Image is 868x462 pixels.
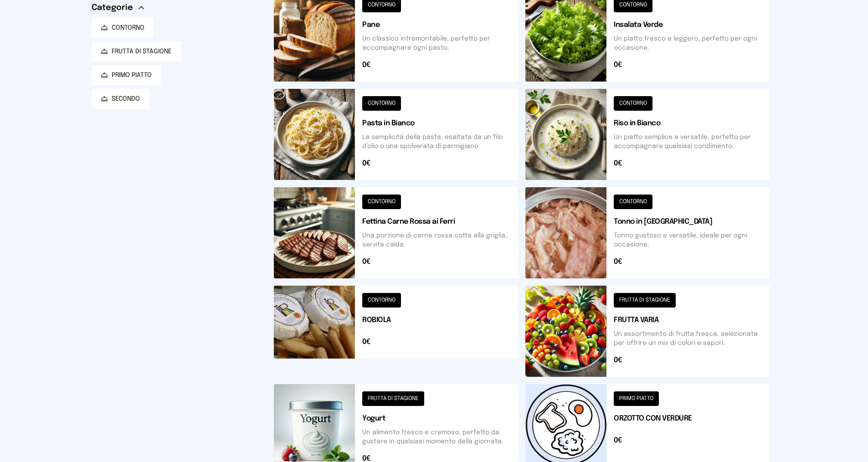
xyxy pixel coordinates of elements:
span: Categorie [92,1,133,14]
button: PRIMO PIATTO [92,65,161,85]
button: SECONDO [92,89,149,109]
span: SECONDO [112,94,140,103]
button: Categorie [92,1,144,14]
span: PRIMO PIATTO [112,71,152,80]
span: CONTORNO [112,23,144,32]
button: FRUTTA DI STAGIONE [92,41,181,62]
span: FRUTTA DI STAGIONE [112,47,172,56]
button: CONTORNO [92,18,154,38]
